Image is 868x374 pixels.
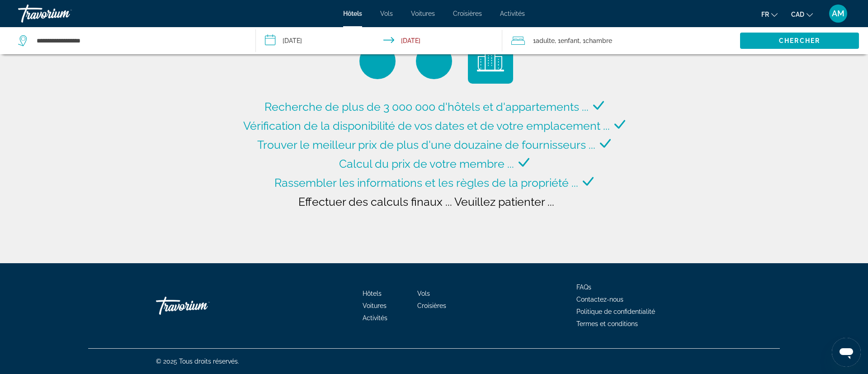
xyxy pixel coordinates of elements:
[264,100,589,114] span: Recherche de plus de 3 000 000 d'hôtels et d'appartements ...
[576,296,623,303] a: Contactez-nous
[740,33,859,49] button: Chercher
[580,34,612,47] span: , 1
[761,11,769,18] span: fr
[826,4,850,23] button: User Menu
[156,292,246,319] a: Travorium
[536,37,555,44] span: Adulte
[832,338,861,367] iframe: Bouton de lancement de la fenêtre de messagerie
[585,37,612,44] span: Chambre
[533,34,555,47] span: 1
[417,302,446,309] a: Croisières
[363,302,387,309] a: Voitures
[274,176,578,189] span: Rassembler les informations et les règles de la propriété ...
[380,10,393,17] a: Vols
[243,119,610,133] span: Vérification de la disponibilité de vos dates et de votre emplacement ...
[363,290,382,297] a: Hôtels
[257,138,595,151] span: Trouver le meilleur prix de plus d'une douzaine de fournisseurs ...
[298,195,554,208] span: Effectuer des calculs finaux ... Veuillez patienter ...
[343,10,362,17] a: Hôtels
[339,157,514,170] span: Calcul du prix de votre membre ...
[791,11,804,18] span: CAD
[363,314,387,322] a: Activités
[156,358,239,365] span: © 2025 Tous droits réservés.
[18,2,108,25] a: Travorium
[411,10,435,17] a: Voitures
[761,8,778,21] button: Change language
[832,9,844,18] span: AM
[500,10,525,17] a: Activités
[779,37,820,44] span: Chercher
[502,27,740,54] button: Travelers: 1 adult, 1 child
[561,37,580,44] span: Enfant
[576,320,638,327] a: Termes et conditions
[576,308,655,315] a: Politique de confidentialité
[791,8,813,21] button: Change currency
[256,27,503,54] button: Check-in date: Nov 28, 2025 Check-out date: Nov 30, 2025
[417,290,430,297] a: Vols
[555,34,580,47] span: , 1
[453,10,482,17] a: Croisières
[576,284,591,291] a: FAQs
